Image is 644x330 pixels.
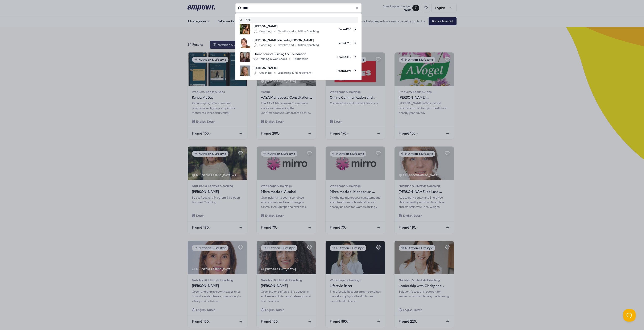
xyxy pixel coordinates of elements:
[240,24,250,34] img: product image
[253,43,319,48] div: Coaching Dietetics and Nutrition Coaching
[253,29,319,34] div: Coaching Dietetics and Nutrition Coaching
[253,38,319,42] span: [PERSON_NAME] de Laat-[PERSON_NAME]
[240,52,357,62] a: product imageOnline course: Building the FoundationTraining & WorkshopsRelationshipFrom€150
[235,3,362,13] input: Search for products, categories or subcategories
[253,65,311,70] span: [PERSON_NAME]
[240,18,357,22] a: bril
[240,65,250,76] img: product image
[240,38,357,48] a: product image[PERSON_NAME] de Laat-[PERSON_NAME]CoachingDietetics and Nutrition CoachingFrom€110
[253,56,308,62] div: Training & Workshops Relationship
[240,38,250,48] img: product image
[240,52,250,62] img: product image
[253,24,319,29] span: [PERSON_NAME]
[253,70,311,75] div: Coaching Leadership & Management
[322,38,357,48] span: From € 110
[240,65,357,76] a: product image[PERSON_NAME]CoachingLeadership & ManagementFrom€195
[312,52,357,62] span: From € 150
[315,65,357,76] span: From € 195
[322,24,357,34] span: From € 80
[253,52,308,56] span: Online course: Building the Foundation
[623,309,636,322] iframe: Help Scout Beacon - Open
[240,24,357,34] a: product image[PERSON_NAME]CoachingDietetics and Nutrition CoachingFrom€80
